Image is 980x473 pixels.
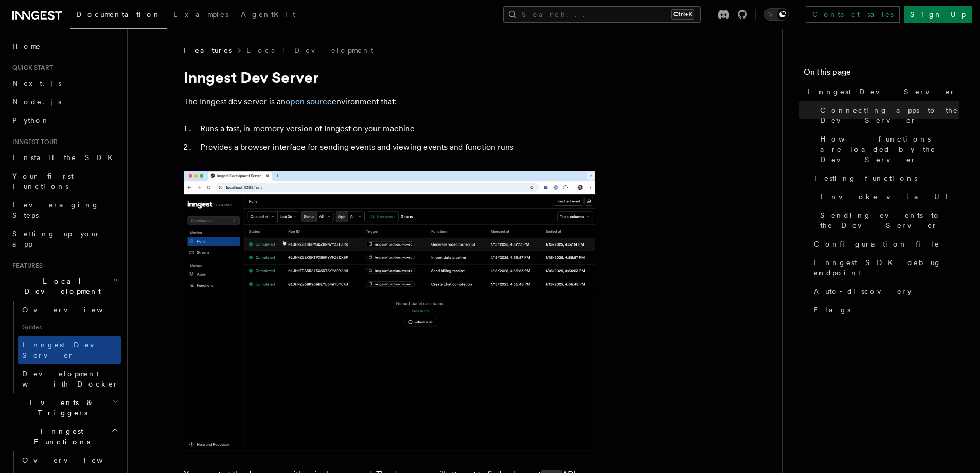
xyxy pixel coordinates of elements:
button: Search...Ctrl+K [503,6,701,23]
kbd: Ctrl+K [671,9,694,20]
span: Development with Docker [22,370,119,388]
a: How functions are loaded by the Dev Server [816,130,959,169]
a: Configuration file [810,235,959,253]
span: Guides [18,319,121,336]
a: Node.js [8,93,121,111]
a: Next.js [8,74,121,93]
span: Documentation [76,10,161,19]
a: Setting up your app [8,224,121,253]
span: Sending events to the Dev Server [820,210,959,231]
a: Inngest Dev Server [18,336,121,364]
a: Overview [18,301,121,319]
a: Overview [18,451,121,469]
li: Provides a browser interface for sending events and viewing events and function runs [197,140,595,154]
span: Install the SDK [12,153,119,162]
a: Install the SDK [8,148,121,167]
a: Sending events to the Dev Server [816,206,959,235]
a: Invoke via UI [816,187,959,206]
a: Testing functions [810,169,959,187]
span: Inngest Functions [8,426,111,447]
a: Python [8,111,121,130]
h1: Inngest Dev Server [184,68,595,86]
a: Connecting apps to the Dev Server [816,101,959,130]
span: Invoke via UI [820,191,957,202]
span: Examples [173,10,228,19]
a: Auto-discovery [810,282,959,301]
a: Flags [810,301,959,319]
h4: On this page [804,66,959,82]
span: Features [184,45,232,56]
span: Inngest Dev Server [22,341,110,359]
span: Inngest SDK debug endpoint [814,257,959,278]
img: Dev Server Demo [184,171,595,451]
span: Inngest tour [8,138,58,146]
a: Sign Up [904,6,972,23]
span: Leveraging Steps [12,201,99,219]
span: Setting up your app [12,230,101,248]
a: Documentation [70,3,167,29]
button: Toggle dark mode [764,8,789,21]
span: Overview [22,456,128,464]
span: Quick start [8,64,53,72]
span: Events & Triggers [8,397,112,418]
li: Runs a fast, in-memory version of Inngest on your machine [197,121,595,136]
span: Your first Functions [12,172,74,190]
a: Leveraging Steps [8,196,121,224]
a: Your first Functions [8,167,121,196]
span: How functions are loaded by the Dev Server [820,134,959,165]
a: Local Development [246,45,373,56]
button: Inngest Functions [8,422,121,451]
span: Features [8,261,43,270]
a: Home [8,37,121,56]
span: Auto-discovery [814,286,912,296]
a: Development with Docker [18,364,121,393]
span: Next.js [12,79,61,87]
span: Python [12,116,50,125]
span: AgentKit [241,10,295,19]
p: The Inngest dev server is an environment that: [184,95,595,109]
a: open source [286,97,332,107]
span: Testing functions [814,173,917,183]
a: Contact sales [806,6,900,23]
button: Events & Triggers [8,393,121,422]
a: AgentKit [235,3,301,28]
a: Inngest Dev Server [804,82,959,101]
span: Home [12,41,41,51]
button: Local Development [8,272,121,301]
a: Examples [167,3,235,28]
span: Node.js [12,98,61,106]
div: Local Development [8,301,121,393]
span: Connecting apps to the Dev Server [820,105,959,126]
a: Inngest SDK debug endpoint [810,253,959,282]
span: Configuration file [814,239,940,249]
span: Flags [814,305,850,315]
span: Local Development [8,276,112,296]
span: Inngest Dev Server [808,86,956,97]
span: Overview [22,306,128,314]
